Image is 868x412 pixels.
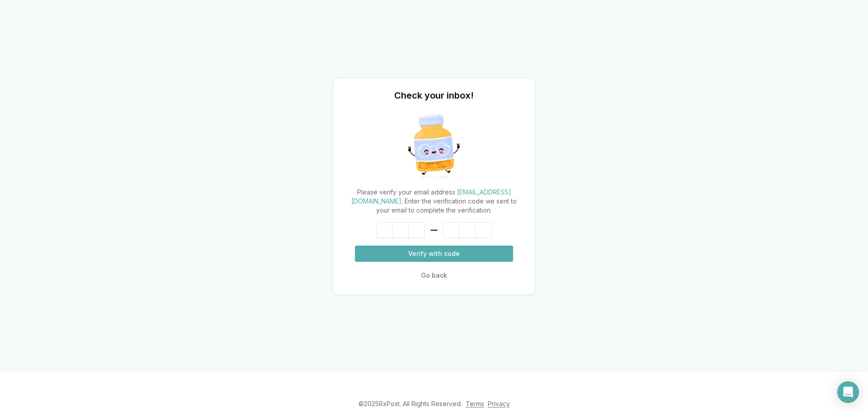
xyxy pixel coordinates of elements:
[837,381,859,403] div: Open Intercom Messenger
[466,400,484,407] a: Terms
[355,267,513,284] button: Go back
[488,400,510,407] a: Privacy
[355,246,513,262] button: Verify with code
[351,188,511,205] span: [EMAIL_ADDRESS][DOMAIN_NAME]
[394,89,474,102] h1: Check your inbox!
[344,188,524,215] div: Please verify your email address . Enter the verification code we sent to your email to complete ...
[400,113,468,180] img: Excited Pill Bottle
